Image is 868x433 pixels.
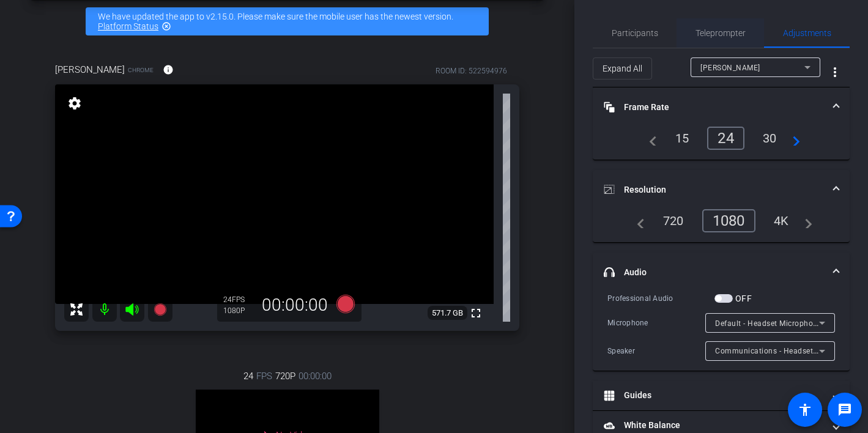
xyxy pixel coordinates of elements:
mat-expansion-panel-header: Frame Rate [593,87,850,127]
span: Participants [612,29,658,37]
mat-icon: accessibility [798,402,812,417]
div: 15 [666,128,699,149]
div: 24 [707,127,744,150]
mat-expansion-panel-header: Guides [593,381,850,410]
span: 00:00:00 [299,369,332,383]
mat-expansion-panel-header: Audio [593,253,850,292]
mat-panel-title: Resolution [604,183,824,196]
div: 4K [765,210,798,231]
mat-panel-title: Audio [604,266,824,279]
mat-icon: navigate_next [798,213,812,228]
span: 571.7 GB [428,306,467,320]
div: 24 [223,295,254,305]
mat-panel-title: Guides [604,389,824,402]
span: [PERSON_NAME] [55,63,125,76]
span: Adjustments [783,29,831,37]
div: Professional Audio [607,292,714,305]
div: Speaker [607,345,705,357]
div: Microphone [607,317,705,329]
div: 1080P [223,306,254,316]
span: [PERSON_NAME] [700,64,760,72]
mat-icon: navigate_next [785,131,800,146]
mat-expansion-panel-header: Resolution [593,170,850,209]
mat-icon: settings [66,96,83,111]
div: We have updated the app to v2.15.0. Please make sure the mobile user has the newest version. [86,7,489,35]
a: Platform Status [98,21,158,31]
span: Teleprompter [696,29,746,37]
label: OFF [733,292,752,305]
button: More Options for Adjustments Panel [820,57,850,87]
div: 30 [754,128,786,149]
mat-icon: fullscreen [469,306,483,320]
mat-icon: more_vert [828,65,842,80]
mat-icon: message [837,402,852,417]
span: Chrome [128,65,154,75]
div: Audio [593,292,850,371]
span: FPS [232,295,245,304]
span: 720P [275,369,295,383]
div: 720 [654,210,693,231]
div: 00:00:00 [254,295,336,316]
div: Resolution [593,209,850,242]
mat-panel-title: Frame Rate [604,101,824,114]
mat-icon: info [163,64,174,75]
div: 1080 [702,209,755,232]
mat-icon: navigate_before [642,131,657,146]
span: FPS [256,369,272,383]
mat-panel-title: White Balance [604,419,824,432]
mat-icon: highlight_off [161,21,171,31]
span: Expand All [603,57,642,80]
button: Expand All [593,57,652,80]
div: ROOM ID: 522594976 [436,65,507,76]
span: 24 [243,369,253,383]
div: Frame Rate [593,127,850,160]
mat-icon: navigate_before [630,213,645,228]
